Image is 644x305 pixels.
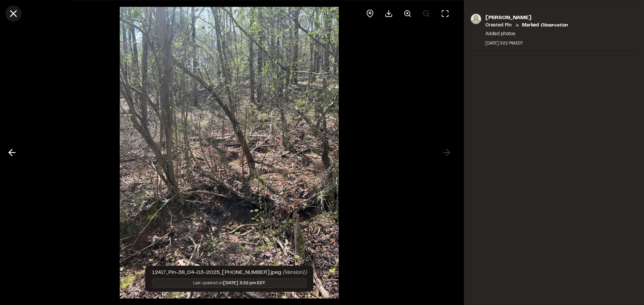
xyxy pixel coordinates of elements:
[437,5,453,21] button: Toggle Fullscreen
[485,21,512,29] p: Created Pin
[4,145,20,161] button: Previous photo
[399,5,416,21] button: Zoom in
[362,5,378,21] div: View pin on map
[485,13,568,21] p: [PERSON_NAME]
[522,21,568,29] p: Marked
[471,13,481,24] img: photo
[485,30,568,37] p: Added photos
[540,23,568,27] em: observation
[485,40,568,46] div: [DATE] 3:22 PM EDT
[5,5,21,21] button: Close modal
